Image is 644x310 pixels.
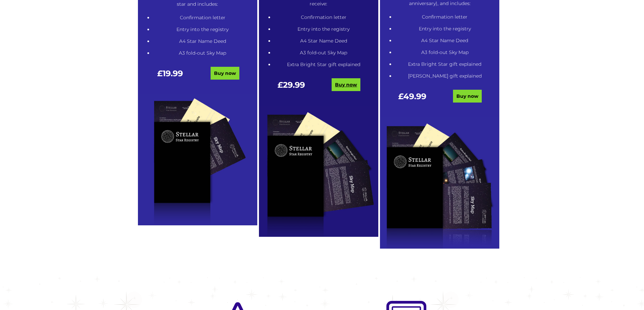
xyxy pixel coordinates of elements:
li: Entry into the registry [274,25,374,33]
a: Buy now [453,90,482,103]
li: A4 Star Name Deed [274,37,374,45]
img: tucked-2 [380,117,499,249]
li: A3 fold-out Sky Map [395,48,495,57]
li: [PERSON_NAME] gift explained [395,72,495,80]
li: Entry into the registry [395,25,495,33]
li: A4 Star Name Deed [395,36,495,45]
span: 19.99 [163,68,183,78]
div: £ [385,92,440,107]
div: £ [264,81,319,96]
div: £ [143,69,198,84]
li: Confirmation letter [153,13,253,22]
li: Extra Bright Star gift explained [274,60,374,69]
li: A3 fold-out Sky Map [274,49,374,57]
a: Buy now [211,67,239,80]
a: Buy now [332,78,360,91]
li: Extra Bright Star gift explained [395,60,495,68]
span: 29.99 [283,80,305,90]
li: A3 fold-out Sky Map [153,49,253,57]
img: tucked-1 [259,106,378,237]
li: A4 Star Name Deed [153,37,253,46]
li: Confirmation letter [395,13,495,21]
span: 49.99 [403,91,426,101]
li: Confirmation letter [274,13,374,22]
li: Entry into the registry [153,25,253,34]
img: tucked-0 [138,94,257,226]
